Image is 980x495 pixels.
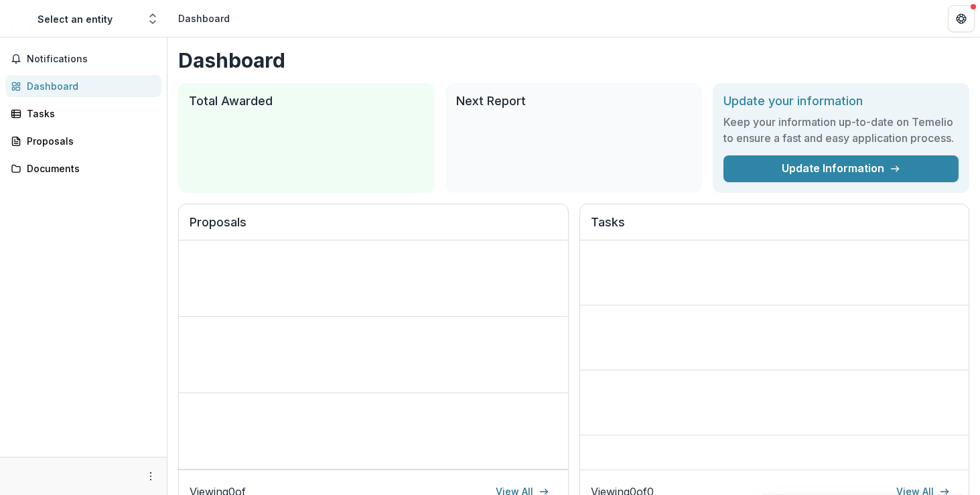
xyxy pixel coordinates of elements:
[27,134,151,148] div: Proposals
[143,468,159,484] button: More
[723,155,959,182] a: Update Information
[5,75,161,97] a: Dashboard
[27,161,151,175] div: Documents
[143,5,162,32] button: Open entity switcher
[723,114,959,146] h3: Keep your information up-to-date on Temelio to ensure a fast and easy application process.
[456,94,691,109] h2: Next Report
[27,107,151,121] div: Tasks
[591,215,959,240] h2: Tasks
[190,215,557,240] h2: Proposals
[5,102,161,125] a: Tasks
[948,5,975,32] button: Get Help
[178,48,969,72] h1: Dashboard
[189,94,424,109] h2: Total Awarded
[723,94,959,109] h2: Update your information
[5,157,161,180] a: Documents
[5,130,161,152] a: Proposals
[27,54,156,65] span: Notifications
[38,12,113,26] div: Select an entity
[5,48,161,70] button: Notifications
[173,9,235,28] nav: breadcrumb
[178,11,230,25] div: Dashboard
[27,79,151,93] div: Dashboard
